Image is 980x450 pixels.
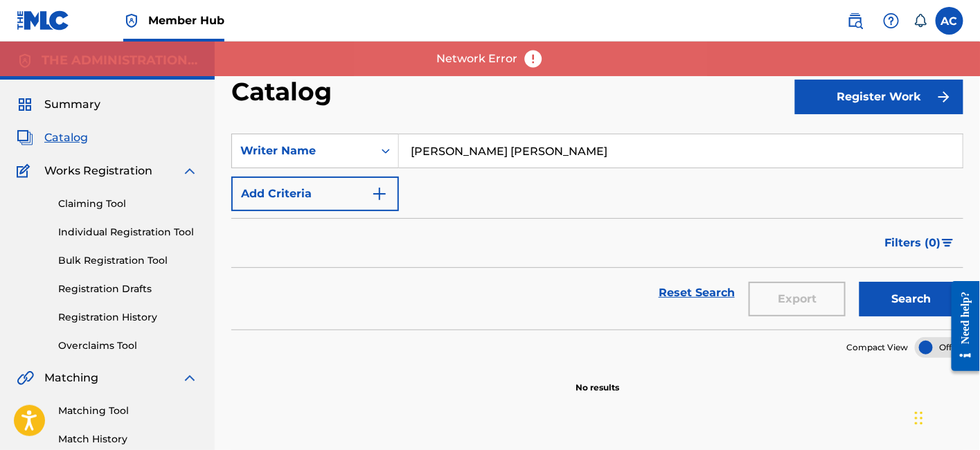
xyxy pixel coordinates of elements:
img: Top Rightsholder [123,12,140,29]
div: User Menu [936,7,963,35]
img: Matching [17,370,34,386]
button: Search [859,282,963,316]
button: Filters (0) [877,226,963,260]
a: Bulk Registration Tool [58,253,198,268]
img: Summary [17,96,33,113]
a: Overclaims Tool [58,339,198,353]
h2: Catalog [231,76,339,107]
a: Match History [58,432,198,447]
span: Summary [44,96,100,113]
img: f7272a7cc735f4ea7f67.svg [936,89,952,105]
img: 9d2ae6d4665cec9f34b9.svg [371,186,388,202]
a: CatalogCatalog [17,129,88,146]
div: Writer Name [240,143,365,159]
a: Registration History [58,310,198,325]
span: Matching [44,370,98,386]
span: Member Hub [148,12,224,28]
a: Registration Drafts [58,282,198,296]
span: Catalog [44,129,88,146]
div: Help [877,7,905,35]
img: expand [181,370,198,386]
img: expand [181,163,198,179]
img: MLC Logo [17,10,70,30]
a: Reset Search [652,278,742,308]
img: help [883,12,900,29]
form: Search Form [231,134,963,330]
button: Register Work [795,80,963,114]
iframe: Chat Widget [911,384,980,450]
span: Works Registration [44,163,152,179]
img: search [847,12,864,29]
a: Public Search [841,7,869,35]
a: Claiming Tool [58,197,198,211]
div: Drag [915,397,923,439]
a: Individual Registration Tool [58,225,198,240]
iframe: Resource Center [941,271,980,382]
img: Catalog [17,129,33,146]
a: SummarySummary [17,96,100,113]
span: Filters ( 0 ) [885,235,941,251]
button: Add Criteria [231,177,399,211]
img: filter [942,239,954,247]
img: error [523,48,544,69]
span: Compact View [846,341,909,354]
img: Works Registration [17,163,35,179]
p: Network Error [436,51,517,67]
div: Notifications [914,14,927,28]
a: Matching Tool [58,404,198,418]
p: No results [576,365,619,394]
